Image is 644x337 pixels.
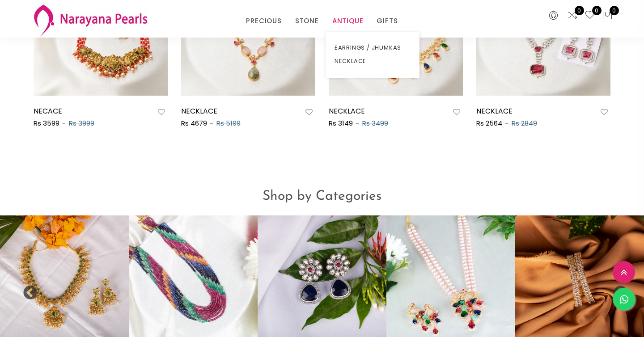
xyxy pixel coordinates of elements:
[610,6,619,15] span: 0
[155,106,168,118] button: Add to wishlist
[613,286,622,295] button: Next
[69,118,94,128] span: Rs 3999
[362,118,388,128] span: Rs 3499
[585,10,595,21] a: 0
[34,118,59,128] span: Rs 3599
[335,41,411,55] a: EARRINGS / JHUMKAS
[181,118,207,128] span: Rs 4679
[450,106,463,118] button: Add to wishlist
[476,118,502,128] span: Rs 2564
[335,55,411,68] a: NECKLACE
[216,118,241,128] span: Rs 5199
[329,118,353,128] span: Rs 3149
[476,106,513,116] a: NECKLACE
[246,14,281,28] a: PRECIOUS
[602,10,613,21] button: 0
[592,6,602,15] span: 0
[22,286,31,295] button: Previous
[181,106,217,116] a: NECKLACE
[598,106,610,118] button: Add to wishlist
[34,106,62,116] a: NECACE
[377,14,398,28] a: GIFTS
[332,14,364,28] a: ANTIQUE
[567,10,578,21] a: 0
[329,106,365,116] a: NECKLACE
[295,14,319,28] a: STONE
[303,106,315,118] button: Add to wishlist
[575,6,584,15] span: 0
[512,118,537,128] span: Rs 2849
